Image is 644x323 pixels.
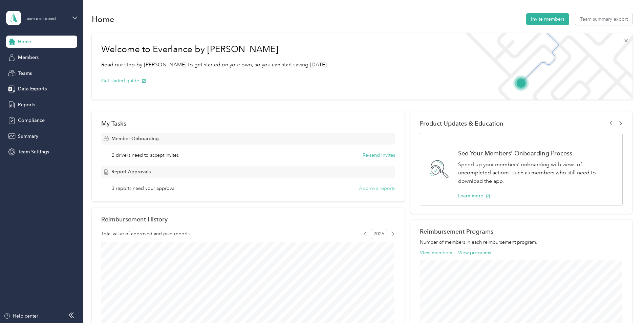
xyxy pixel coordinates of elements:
h1: Home [92,16,114,23]
span: Member Onboarding [111,135,159,142]
button: View programs [458,249,491,256]
h1: See Your Members' Onboarding Process [458,150,615,157]
span: Product Updates & Education [420,120,503,127]
button: Get started guide [101,77,146,84]
button: Learn more [458,192,490,199]
p: Speed up your members' onboarding with views of uncompleted actions, such as members who still ne... [458,160,615,186]
span: Team Settings [18,148,49,155]
div: My Tasks [101,120,395,127]
span: Home [18,38,31,45]
button: Invite members [526,13,569,25]
span: Teams [18,70,32,77]
button: Team summary export [575,13,632,25]
p: Read our step-by-[PERSON_NAME] to get started on your own, so you can start saving [DATE]. [101,61,328,69]
span: 2025 [371,229,387,239]
span: Members [18,54,39,61]
button: View members [420,249,452,256]
iframe: Everlance-gr Chat Button Frame [606,285,644,323]
button: Approve reports [359,185,395,192]
div: Team dashboard [25,17,56,21]
h1: Welcome to Everlance by [PERSON_NAME] [101,44,328,55]
span: Summary [18,133,38,140]
span: Report Approvals [111,168,151,175]
h2: Reimbursement History [101,216,168,223]
img: Welcome to everlance [458,33,632,100]
button: Re-send invites [363,152,395,159]
h2: Reimbursement Programs [420,228,623,235]
span: 3 reports need your approval [112,185,175,192]
span: 2 drivers need to accept invites [112,152,179,159]
p: Number of members in each reimbursement program. [420,239,623,246]
span: Reports [18,101,35,108]
span: Compliance [18,117,45,124]
span: Total value of approved and paid reports [101,230,190,237]
span: Data Exports [18,85,47,92]
button: Help center [4,313,38,320]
